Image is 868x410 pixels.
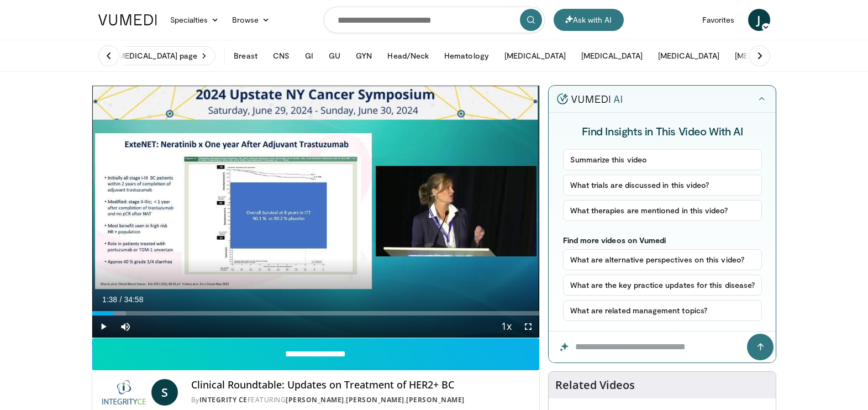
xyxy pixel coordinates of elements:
[575,45,649,67] button: [MEDICAL_DATA]
[651,45,726,67] button: [MEDICAL_DATA]
[748,9,770,31] a: J
[227,45,264,67] button: Breast
[563,235,762,245] p: Find more videos on Vumedi
[114,316,136,338] button: Mute
[199,395,248,404] a: Integrity CE
[92,311,540,316] div: Progress Bar
[191,379,530,391] h4: Clinical Roundtable: Updates on Treatment of HER2+ BC
[92,46,216,65] a: Visit [MEDICAL_DATA] page
[563,175,762,196] button: What trials are discussed in this video?
[98,14,157,25] img: VuMedi Logo
[286,395,344,404] a: [PERSON_NAME]
[563,249,762,270] button: What are alternative perspectives on this video?
[164,9,226,31] a: Specialties
[563,275,762,296] button: What are the key practice updates for this disease?
[225,9,276,31] a: Browse
[120,295,122,304] span: /
[563,300,762,321] button: What are related management topics?
[151,379,178,406] a: S
[495,316,517,338] button: Playback Rate
[298,45,320,67] button: GI
[92,86,540,338] video-js: Video Player
[498,45,572,67] button: [MEDICAL_DATA]
[438,45,496,67] button: Hematology
[563,124,762,138] h4: Find Insights in This Video With AI
[696,9,741,31] a: Favorites
[266,45,296,67] button: CNS
[554,9,624,31] button: Ask with AI
[555,379,635,392] h4: Related Videos
[322,45,347,67] button: GU
[549,332,776,362] input: Question for the AI
[349,45,378,67] button: GYN
[324,7,545,33] input: Search topics, interventions
[381,45,435,67] button: Head/Neck
[406,395,465,404] a: [PERSON_NAME]
[563,200,762,221] button: What therapies are mentioned in this video?
[563,149,762,170] button: Summarize this video
[191,395,530,405] div: By FEATURING , ,
[92,316,114,338] button: Play
[101,379,147,406] img: Integrity CE
[124,295,143,304] span: 34:58
[557,93,622,104] img: vumedi-ai-logo.v2.svg
[517,316,539,338] button: Fullscreen
[346,395,404,404] a: [PERSON_NAME]
[728,45,803,67] button: [MEDICAL_DATA]
[102,295,117,304] span: 1:38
